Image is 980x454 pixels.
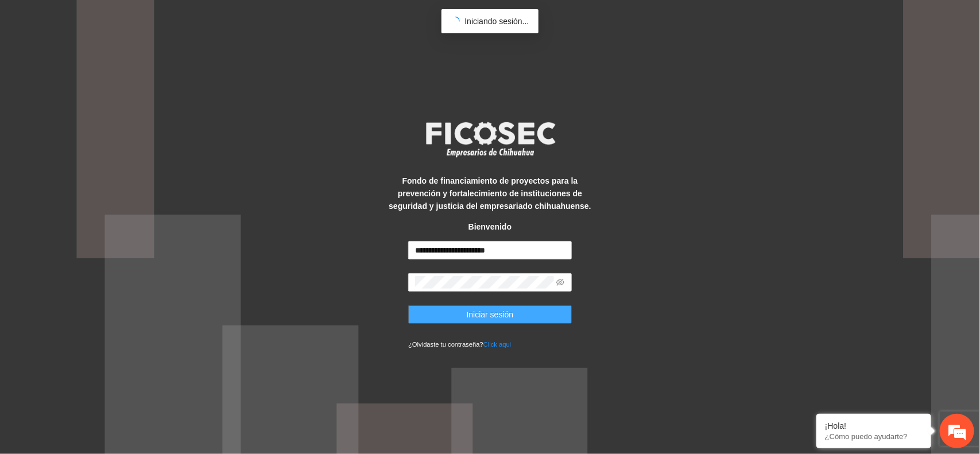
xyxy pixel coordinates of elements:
strong: Fondo de financiamiento de proyectos para la prevención y fortalecimiento de instituciones de seg... [389,176,591,211]
p: ¿Cómo puedo ayudarte? [825,432,923,441]
strong: Bienvenido [468,222,512,231]
span: Iniciando sesión... [464,17,529,26]
a: Click aqui [483,341,512,348]
span: Iniciar sesión [467,308,514,321]
span: loading [450,15,461,27]
img: logo [419,118,562,161]
small: ¿Olvidaste tu contraseña? [408,341,511,348]
button: Iniciar sesión [408,305,572,324]
div: ¡Hola! [825,421,923,430]
span: eye-invisible [556,278,564,286]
